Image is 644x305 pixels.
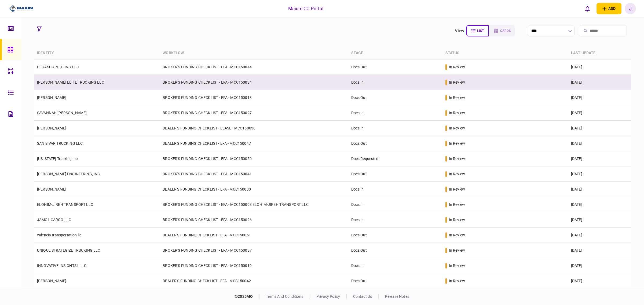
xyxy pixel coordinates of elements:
[568,243,631,258] td: [DATE]
[625,3,636,14] button: J
[449,217,465,222] div: in review
[349,228,443,243] td: Docs Out
[160,47,348,59] th: workflow
[37,202,93,207] a: ELOHIM-JIREH TRANSPORT LLC
[449,202,465,207] div: in review
[449,248,465,253] div: in review
[568,212,631,228] td: [DATE]
[449,171,465,177] div: in review
[568,121,631,136] td: [DATE]
[477,29,484,33] span: list
[160,105,348,121] td: BROKER'S FUNDING CHECKLIST - EFA - MCC150027
[160,75,348,90] td: BROKER'S FUNDING CHECKLIST - EFA - MCC150034
[568,197,631,212] td: [DATE]
[449,156,465,161] div: in review
[568,273,631,289] td: [DATE]
[349,47,443,59] th: stage
[449,187,465,192] div: in review
[443,47,568,59] th: status
[466,25,489,36] button: list
[37,157,79,161] a: [US_STATE] Trucking Inc.
[349,90,443,105] td: Docs Out
[160,166,348,182] td: BROKER'S FUNDING CHECKLIST - EFA - MCC150041
[37,95,66,100] a: [PERSON_NAME]
[500,29,511,33] span: cards
[160,59,348,75] td: BROKER'S FUNDING CHECKLIST - EFA - MCC150044
[37,248,100,252] a: UNIQUE STRATEGIZE TRUCKING LLC
[349,258,443,273] td: Docs In
[37,141,84,146] a: SAN SIVAR TRUCKING LLC.
[568,75,631,90] td: [DATE]
[37,65,79,69] a: PEGASUS ROOFING LLC
[160,121,348,136] td: DEALER'S FUNDING CHECKLIST - LEASE - MCC150038
[266,294,303,299] a: terms and conditions
[288,5,324,12] div: Maxim CC Portal
[449,110,465,116] div: in review
[449,232,465,238] div: in review
[568,182,631,197] td: [DATE]
[449,64,465,70] div: in review
[568,90,631,105] td: [DATE]
[568,59,631,75] td: [DATE]
[568,228,631,243] td: [DATE]
[37,111,87,115] a: SAVANNAH [PERSON_NAME]
[235,294,259,299] div: © 2025 AIO
[353,294,372,299] a: contact us
[568,151,631,166] td: [DATE]
[568,258,631,273] td: [DATE]
[349,121,443,136] td: Docs In
[349,136,443,151] td: Docs Out
[449,80,465,85] div: in review
[160,228,348,243] td: DEALER'S FUNDING CHECKLIST - EFA - MCC150051
[9,5,33,13] img: client company logo
[316,294,340,299] a: privacy policy
[160,273,348,289] td: DEALER'S FUNDING CHECKLIST - EFA - MCC150042
[37,218,71,222] a: JAMOL CARGO LLC
[449,141,465,146] div: in review
[568,105,631,121] td: [DATE]
[349,75,443,90] td: Docs In
[582,3,593,14] button: open notifications list
[37,279,66,283] a: [PERSON_NAME]
[34,47,160,59] th: identity
[160,212,348,228] td: BROKER'S FUNDING CHECKLIST - EFA - MCC150026
[37,263,87,268] a: INNOVATIVE INSIGHTS L.L.C.
[37,126,66,130] a: [PERSON_NAME]
[160,151,348,166] td: BROKER'S FUNDING CHECKLIST - EFA - MCC150050
[568,136,631,151] td: [DATE]
[449,278,465,284] div: in review
[37,80,104,84] a: [PERSON_NAME] ELITE TRUCKING LLC
[160,197,348,212] td: BROKER'S FUNDING CHECKLIST - EFA - MCC150003 ELOHIM-JIREH TRANSPORT LLC
[349,273,443,289] td: Docs Out
[449,125,465,131] div: in review
[160,182,348,197] td: DEALER'S FUNDING CHECKLIST - EFA - MCC150030
[597,3,621,14] button: open adding identity options
[160,136,348,151] td: DEALER'S FUNDING CHECKLIST - EFA - MCC150047
[349,105,443,121] td: Docs In
[349,166,443,182] td: Docs Out
[449,95,465,100] div: in review
[37,172,101,176] a: [PERSON_NAME] ENGINEERING, INC.
[449,263,465,268] div: in review
[349,151,443,166] td: Docs Requested
[385,294,409,299] a: release notes
[349,59,443,75] td: Docs Out
[349,182,443,197] td: Docs In
[160,90,348,105] td: BROKER'S FUNDING CHECKLIST - EFA - MCC150013
[489,25,515,36] button: cards
[455,28,464,34] div: view
[349,243,443,258] td: Docs Out
[349,212,443,228] td: Docs In
[160,258,348,273] td: BROKER'S FUNDING CHECKLIST - EFA - MCC150019
[37,187,66,191] a: [PERSON_NAME]
[37,233,81,237] a: valencia transportation llc
[568,47,631,59] th: last update
[568,166,631,182] td: [DATE]
[160,243,348,258] td: BROKER'S FUNDING CHECKLIST - EFA - MCC150037
[349,197,443,212] td: Docs In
